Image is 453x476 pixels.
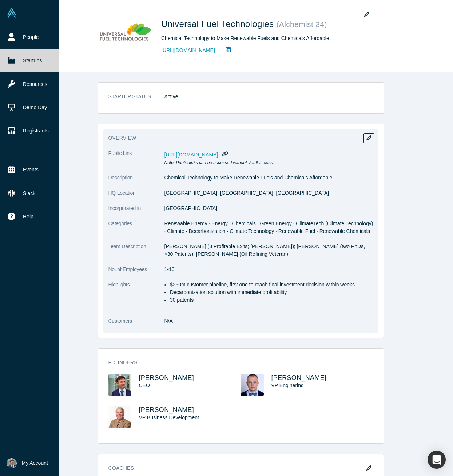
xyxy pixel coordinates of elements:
li: Decarbonization solution with immediate profitability [170,289,373,296]
a: [PERSON_NAME] [139,406,194,413]
span: Universal Fuel Technologies [161,19,276,29]
p: [PERSON_NAME] (3 Profitable Exits; [PERSON_NAME]); [PERSON_NAME] (two PhDs, >30 Patents); [PERSON... [164,243,373,258]
span: My Account [22,459,48,467]
h3: Coaches [108,464,363,472]
dt: Team Description [108,243,164,266]
a: [PERSON_NAME] [271,374,327,381]
img: Alexei Beltyukov's Account [7,458,17,468]
span: VP Business Development [139,414,199,420]
span: Help [23,213,33,221]
dt: Customers [108,317,164,333]
span: VP Enginering [271,382,304,388]
img: Alexei Beltyukov's Profile Image [108,374,131,396]
dt: Description [108,174,164,189]
span: Public Link [108,150,132,157]
span: [URL][DOMAIN_NAME] [164,152,218,158]
dd: [GEOGRAPHIC_DATA], [GEOGRAPHIC_DATA], [GEOGRAPHIC_DATA] [164,189,373,197]
dt: No. of Employees [108,266,164,281]
span: Renewable Energy · Energy · Chemicals · Green Energy · ClimateTech (Climate Technology) · Climate... [164,221,373,234]
li: $250m customer pipeline, first one to reach final investment decision within weeks [170,281,373,289]
a: [PERSON_NAME] [139,374,194,381]
dt: Incorporated in [108,205,164,220]
dt: STARTUP STATUS [108,93,164,108]
dt: HQ Location [108,189,164,205]
h3: Founders [108,359,363,366]
dt: Categories [108,220,164,243]
h3: overview [108,134,363,142]
p: Chemical Technology to Make Renewable Fuels and Chemicals Affordable [164,174,373,182]
dd: [GEOGRAPHIC_DATA] [164,205,373,212]
img: Stephen Sims's Profile Image [108,406,131,428]
dd: Active [164,93,373,100]
div: Chemical Technology to Make Renewable Fuels and Chemicals Affordable [161,35,365,42]
small: ( Alchemist 34 ) [276,20,327,28]
a: [URL][DOMAIN_NAME] [161,47,215,54]
dd: 1-10 [164,266,373,273]
dd: N/A [164,317,373,325]
img: Denis Pchelintsev's Profile Image [241,374,264,396]
button: My Account [7,458,48,468]
span: CEO [139,382,150,388]
p: 30 patents [170,296,373,304]
dt: Highlights [108,281,164,317]
em: Note: Public links can be accessed without Vault access. [164,160,274,165]
img: Universal Fuel Technologies's Logo [100,11,151,62]
img: Alchemist Vault Logo [7,8,17,18]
